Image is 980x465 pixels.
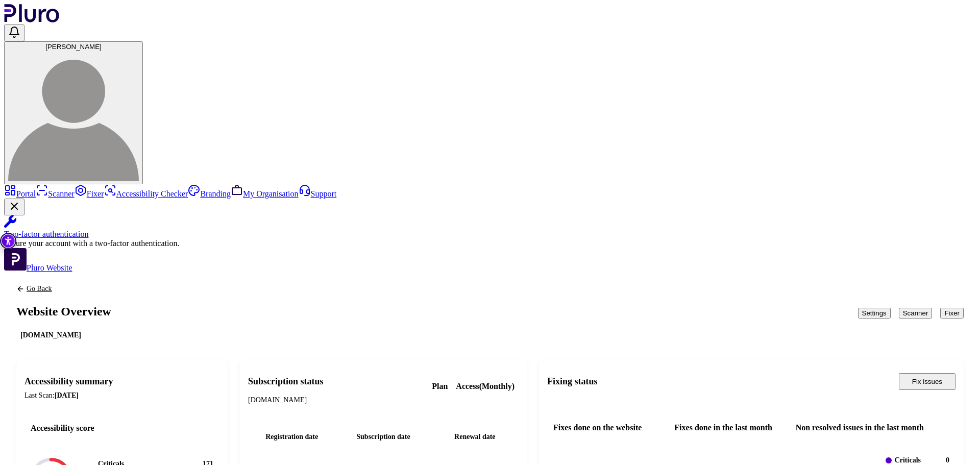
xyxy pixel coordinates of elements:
span: [DATE] [55,391,79,399]
span: access (monthly) [452,379,519,394]
span: [PERSON_NAME] [45,43,102,51]
div: Last Scan: [24,389,219,402]
a: Logo [4,15,60,24]
h3: Fixes done in the last month [674,422,777,434]
a: Branding [188,189,231,198]
button: Close Two-factor authentication notification [4,199,24,215]
h3: Non resolved issues in the last month [796,422,949,434]
a: Fixer [75,189,104,198]
a: Scanner [36,189,75,198]
button: Open notifications, you have 0 new notifications [4,25,24,41]
h3: Accessibility score [31,422,213,434]
h2: Accessibility summary [24,375,219,387]
h3: Fixes done on the website [553,422,656,434]
button: Scanner [899,308,933,319]
button: [PERSON_NAME]Carmona Carole [4,41,143,184]
aside: Sidebar menu [4,184,976,273]
h2: Subscription status [248,375,420,387]
div: Two-factor authentication [4,230,976,239]
button: Settings [858,308,891,319]
div: [DOMAIN_NAME] [248,395,420,405]
h3: Subscription date [344,431,423,443]
button: Fix issues [899,373,955,390]
h1: Website Overview [16,305,111,317]
a: Back to previous screen [16,285,111,293]
a: Two-factor authentication [4,215,976,239]
a: Accessibility Checker [104,189,188,198]
a: Support [299,189,337,198]
h2: Fixing status [547,375,598,387]
a: My Organisation [231,189,299,198]
h3: Renewal date [435,431,514,443]
div: Plan [432,379,519,394]
div: Secure your account with a two-factor authentication. [4,239,976,248]
a: Portal [4,189,36,198]
div: [DOMAIN_NAME] [16,330,85,341]
button: Fixer [940,308,964,319]
a: Open Pluro Website [4,263,72,272]
h3: Registration date [252,431,331,443]
img: Carmona Carole [8,51,139,181]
